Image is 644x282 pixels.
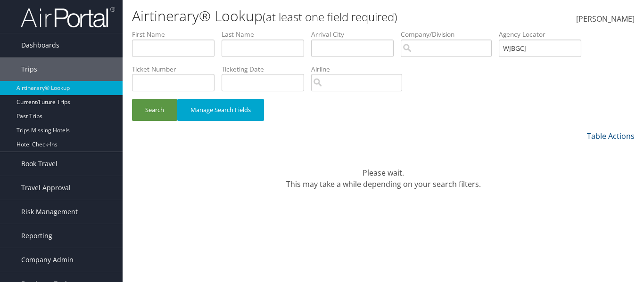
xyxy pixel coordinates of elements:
label: Agency Locator [499,30,588,39]
span: [PERSON_NAME] [576,14,635,24]
span: Book Travel [21,152,58,176]
label: First Name [132,30,222,39]
span: Company Admin [21,248,74,272]
span: Risk Management [21,200,78,224]
span: Trips [21,57,37,81]
button: Search [132,99,177,121]
span: Travel Approval [21,176,71,200]
a: [PERSON_NAME] [576,5,635,34]
a: Table Actions [587,131,635,141]
label: Airline [311,64,409,74]
span: Dashboards [21,33,59,57]
div: Please wait. This may take a while depending on your search filters. [132,156,635,190]
small: (at least one field required) [263,9,397,24]
button: Manage Search Fields [177,99,264,121]
span: Reporting [21,224,52,248]
label: Company/Division [401,30,499,39]
h1: Airtinerary® Lookup [132,6,467,26]
img: airportal-logo.png [21,6,115,28]
label: Arrival City [311,30,401,39]
label: Ticket Number [132,64,222,74]
label: Ticketing Date [222,64,311,74]
label: Last Name [222,30,311,39]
